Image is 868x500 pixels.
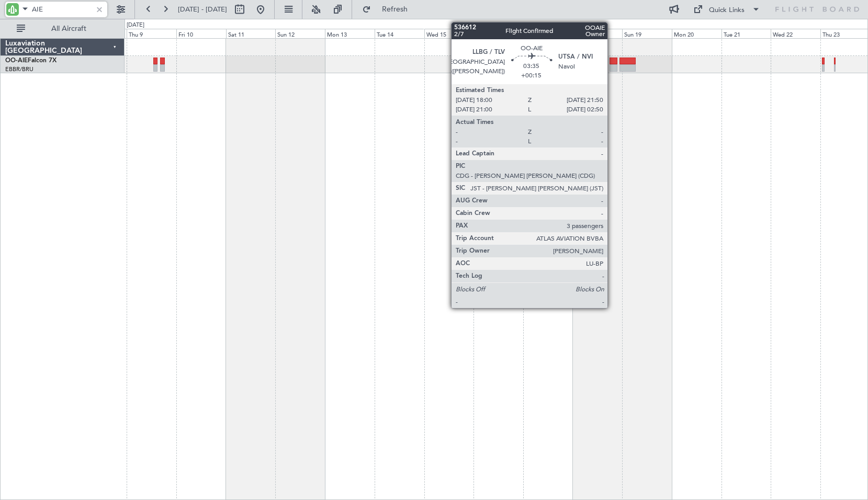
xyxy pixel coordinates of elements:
div: Fri 10 [176,29,226,38]
div: Sun 12 [275,29,325,38]
div: Tue 14 [375,29,424,38]
span: All Aircraft [27,25,110,32]
div: Fri 17 [523,29,573,38]
div: Sat 18 [573,29,623,38]
div: Sun 19 [622,29,672,38]
div: Wed 15 [424,29,474,38]
span: OO-AIE [5,58,28,64]
div: Mon 13 [325,29,375,38]
div: Quick Links [709,5,745,16]
span: [DATE] - [DATE] [178,5,227,14]
input: A/C (Reg. or Type) [32,2,92,17]
div: Thu 16 [474,29,523,38]
button: Refresh [357,1,420,18]
a: OO-AIEFalcon 7X [5,58,57,64]
a: EBBR/BRU [5,65,33,73]
div: Thu 9 [127,29,176,38]
button: Quick Links [688,1,765,18]
button: All Aircraft [12,20,114,37]
div: Sat 11 [226,29,276,38]
div: Tue 21 [722,29,771,38]
div: Mon 20 [672,29,722,38]
span: Refresh [373,6,417,13]
div: [DATE] [127,21,144,30]
div: Wed 22 [771,29,820,38]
